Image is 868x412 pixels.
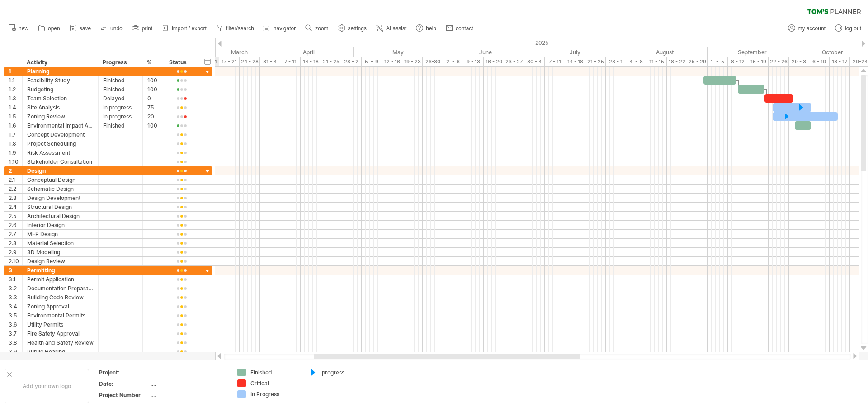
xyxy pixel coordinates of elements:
div: 2 [9,166,22,175]
div: 25 - 29 [687,57,708,66]
div: 23 - 27 [504,57,524,66]
div: 9 - 13 [463,57,484,66]
div: 0 [147,94,160,103]
span: settings [348,25,367,32]
div: 3D Modeling [27,248,94,256]
div: 26-30 [423,57,443,66]
span: print [142,25,152,32]
div: 2.6 [9,221,22,229]
div: 2.8 [9,239,22,247]
div: Finished [250,369,300,376]
div: 3.8 [9,338,22,347]
div: 20 [147,112,160,121]
div: Planning [27,67,94,76]
div: 3.9 [9,347,22,356]
div: 1.1 [9,76,22,85]
div: 1.3 [9,94,22,103]
div: 1 [9,67,22,76]
div: Critical [250,379,300,387]
div: Finished [103,76,138,85]
span: filter/search [226,25,254,32]
div: Feasibility Study [27,76,94,85]
span: log out [845,25,861,32]
span: import / export [172,25,207,32]
div: 7 - 11 [545,57,565,66]
div: 1.2 [9,85,22,94]
div: Design Review [27,257,94,265]
div: .... [151,369,226,376]
div: 1.8 [9,139,22,148]
div: .... [151,391,226,399]
div: 100 [147,121,160,130]
div: In Progress [250,390,300,398]
div: 1 - 5 [708,57,728,66]
div: 3.2 [9,284,22,293]
a: new [6,23,31,34]
div: progress [322,369,371,376]
div: 2.7 [9,230,22,238]
div: Structural Design [27,203,94,211]
div: 3.7 [9,329,22,338]
div: Architectural Design [27,212,94,220]
span: help [426,25,436,32]
div: 1.4 [9,103,22,112]
div: 2 - 6 [443,57,463,66]
div: Add your own logo [5,369,89,403]
div: May 2025 [354,47,443,57]
div: Project: [99,369,149,376]
div: Finished [103,121,138,130]
div: Building Code Review [27,293,94,302]
div: Documentation Preparation [27,284,94,293]
div: Risk Assessment [27,148,94,157]
div: 19 - 23 [402,57,423,66]
div: Environmental Impact Assessment [27,121,94,130]
div: 2.5 [9,212,22,220]
div: 12 - 16 [382,57,402,66]
div: March 2025 [179,47,264,57]
div: 21 - 25 [321,57,341,66]
div: 15 - 19 [748,57,769,66]
div: July 2025 [528,47,622,57]
div: 3.1 [9,275,22,284]
a: zoom [303,23,331,34]
a: open [36,23,63,34]
div: 2.3 [9,194,22,202]
div: Environmental Permits [27,311,94,320]
a: help [414,23,439,34]
div: Status [169,58,193,67]
div: June 2025 [443,47,528,57]
div: 28 - 2 [341,57,362,66]
div: 2.1 [9,175,22,184]
div: Concept Development [27,130,94,139]
div: August 2025 [622,47,708,57]
span: contact [456,25,473,32]
div: 1.6 [9,121,22,130]
a: print [130,23,155,34]
a: import / export [160,23,209,34]
div: Interior Design [27,221,94,229]
div: 100 [147,76,160,85]
div: Activity [27,58,93,67]
div: Design [27,166,94,175]
div: 5 - 9 [362,57,382,66]
span: new [19,25,28,32]
a: contact [443,23,476,34]
a: AI assist [374,23,409,34]
div: 1.5 [9,112,22,121]
div: 30 - 4 [524,57,545,66]
div: Schematic Design [27,185,94,193]
div: 3.5 [9,311,22,320]
div: Progress [103,58,137,67]
div: 3.4 [9,302,22,311]
div: 1.7 [9,130,22,139]
div: In progress [103,112,138,121]
div: 31 - 4 [260,57,280,66]
div: 75 [147,103,160,112]
div: Permit Application [27,275,94,284]
div: 21 - 25 [585,57,606,66]
div: 14 - 18 [301,57,321,66]
div: 29 - 3 [789,57,809,66]
a: log out [833,23,864,34]
div: 17 - 21 [219,57,240,66]
a: settings [336,23,369,34]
